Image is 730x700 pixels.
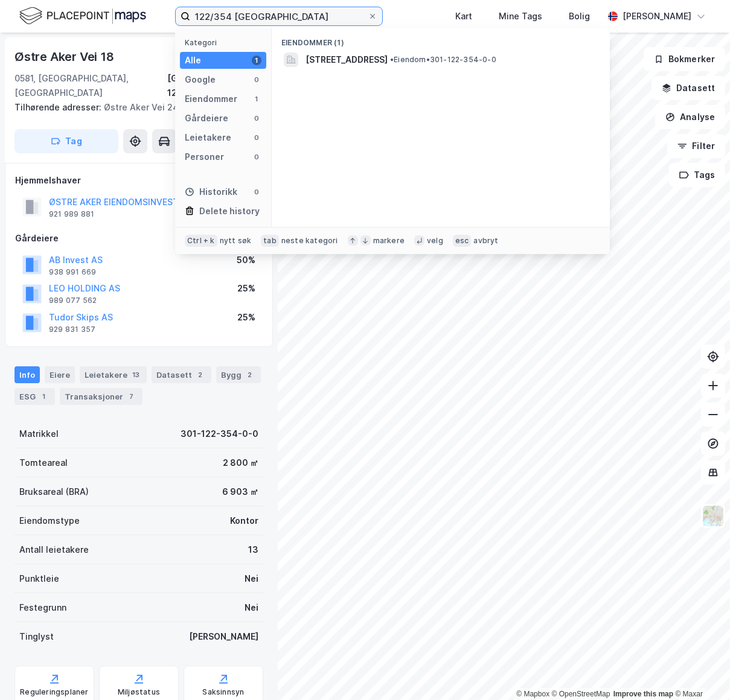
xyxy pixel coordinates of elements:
[14,366,40,383] div: Info
[80,366,147,383] div: Leietakere
[237,253,255,267] div: 50%
[230,514,258,528] div: Kontor
[390,55,394,64] span: •
[185,130,231,145] div: Leietakere
[623,9,691,24] div: [PERSON_NAME]
[569,9,590,24] div: Bolig
[118,687,160,697] div: Miljøstatus
[245,571,258,586] div: Nei
[185,111,228,126] div: Gårdeiere
[126,390,138,402] div: 7
[222,485,258,499] div: 6 903 ㎡
[373,236,405,246] div: markere
[185,38,266,47] div: Kategori
[19,571,59,586] div: Punktleie
[252,152,261,162] div: 0
[130,369,142,381] div: 13
[38,390,50,402] div: 1
[248,542,258,557] div: 13
[499,9,542,24] div: Mine Tags
[613,690,673,698] a: Improve this map
[252,187,261,197] div: 0
[220,236,252,246] div: nytt søk
[670,642,730,700] iframe: Chat Widget
[670,642,730,700] div: Kontrollprogram for chat
[552,690,610,698] a: OpenStreetMap
[49,296,97,305] div: 989 077 562
[473,236,498,246] div: avbryt
[185,235,217,247] div: Ctrl + k
[669,163,725,187] button: Tags
[45,366,75,383] div: Eiere
[185,72,216,87] div: Google
[19,600,66,615] div: Festegrunn
[281,236,338,246] div: neste kategori
[306,52,388,67] span: [STREET_ADDRESS]
[652,76,725,100] button: Datasett
[19,629,54,644] div: Tinglyst
[14,129,118,153] button: Tag
[190,7,368,25] input: Søk på adresse, matrikkel, gårdeiere, leietakere eller personer
[199,204,260,218] div: Delete history
[702,504,725,527] img: Z
[203,687,245,697] div: Saksinnsyn
[14,71,167,100] div: 0581, [GEOGRAPHIC_DATA], [GEOGRAPHIC_DATA]
[252,113,261,123] div: 0
[390,55,496,65] span: Eiendom • 301-122-354-0-0
[516,690,549,698] a: Mapbox
[19,427,59,441] div: Matrikkel
[185,92,237,106] div: Eiendommer
[19,542,89,557] div: Antall leietakere
[19,514,80,528] div: Eiendomstype
[49,325,95,334] div: 929 831 357
[152,366,211,383] div: Datasett
[49,267,96,277] div: 938 991 669
[185,150,224,164] div: Personer
[216,366,261,383] div: Bygg
[14,100,254,115] div: Østre Aker Vei 24
[14,102,104,112] span: Tilhørende adresser:
[15,231,263,246] div: Gårdeiere
[19,485,89,499] div: Bruksareal (BRA)
[194,369,207,381] div: 2
[14,47,117,66] div: Østre Aker Vei 18
[237,310,255,325] div: 25%
[272,28,610,50] div: Eiendommer (1)
[667,134,725,158] button: Filter
[252,94,261,104] div: 1
[244,369,256,381] div: 2
[252,56,261,65] div: 1
[644,47,725,71] button: Bokmerker
[14,388,55,405] div: ESG
[252,133,261,142] div: 0
[185,53,201,68] div: Alle
[245,600,258,615] div: Nei
[261,235,279,247] div: tab
[455,9,472,24] div: Kart
[20,687,88,697] div: Reguleringsplaner
[189,629,258,644] div: [PERSON_NAME]
[237,281,255,296] div: 25%
[60,388,142,405] div: Transaksjoner
[181,427,258,441] div: 301-122-354-0-0
[19,5,146,27] img: logo.f888ab2527a4732fd821a326f86c7f29.svg
[15,173,263,188] div: Hjemmelshaver
[252,75,261,84] div: 0
[49,209,94,219] div: 921 989 881
[453,235,472,247] div: esc
[19,456,68,470] div: Tomteareal
[427,236,443,246] div: velg
[167,71,263,100] div: [GEOGRAPHIC_DATA], 122/354
[185,185,237,199] div: Historikk
[655,105,725,129] button: Analyse
[223,456,258,470] div: 2 800 ㎡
